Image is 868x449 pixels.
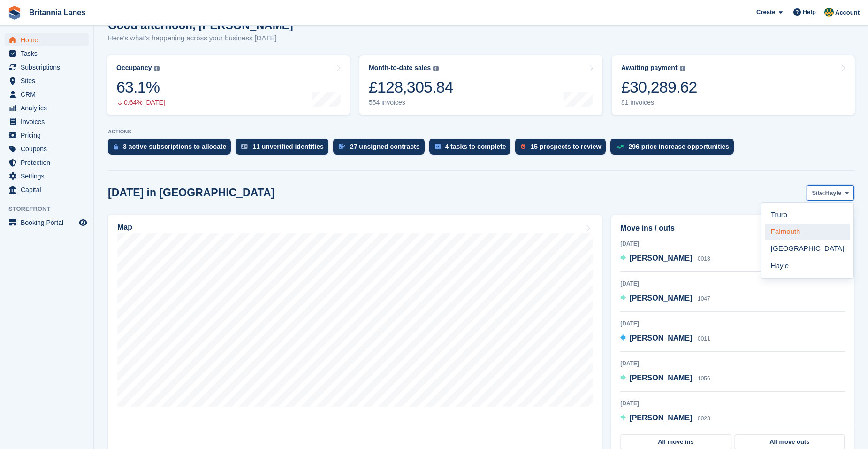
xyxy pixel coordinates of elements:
[21,101,77,115] span: Analytics
[21,170,77,183] span: Settings
[350,143,420,150] div: 27 unsigned contracts
[629,254,692,262] span: [PERSON_NAME]
[25,5,89,20] a: Britannia Lanes
[5,101,89,115] a: menu
[807,185,854,201] button: Site: Hayle
[629,374,692,382] span: [PERSON_NAME]
[621,64,678,72] div: Awaiting payment
[117,223,132,232] h2: Map
[629,334,692,342] span: [PERSON_NAME]
[612,55,855,115] a: Awaiting payment £30,289.62 81 invoices
[765,224,850,240] a: Falmouth
[114,144,118,150] img: active_subscription_to_allocate_icon-d502201f5373d7db506a760aba3b589e785aa758c864c3986d89f69b8ff3...
[5,156,89,169] a: menu
[824,8,834,17] img: Sarah Lane
[21,115,77,128] span: Invoices
[8,6,22,20] img: stora-icon-8386f47178a22dfd0bd8f6a31ec36ba5ce8667c1dd55bd0f319d3a0aa187defe.svg
[77,217,89,228] a: Preview store
[429,139,516,159] a: 4 tasks to complete
[369,77,453,97] div: £128,305.84
[620,253,710,265] a: [PERSON_NAME] 0018
[620,223,845,234] h2: Move ins / outs
[21,129,77,142] span: Pricing
[5,115,89,128] a: menu
[116,77,165,97] div: 63.1%
[680,66,685,71] img: icon-info-grey-7440780725fd019a000dd9b08b2336e03edf1995a4989e88bcd33f0948082b44.svg
[835,8,860,17] span: Account
[5,33,89,46] a: menu
[369,64,431,72] div: Month-to-date sales
[333,139,429,159] a: 27 unsigned contracts
[610,139,739,159] a: 296 price increase opportunities
[620,319,845,328] div: [DATE]
[698,375,710,382] span: 1056
[756,8,775,17] span: Create
[21,183,77,196] span: Capital
[629,294,692,302] span: [PERSON_NAME]
[620,359,845,368] div: [DATE]
[765,207,850,224] a: Truro
[241,144,248,149] img: verify_identity-adf6edd0f0f0b5bbfe63781bf79b02c33cf7c696d77639b501bdc392416b5a36.svg
[236,139,333,159] a: 11 unverified identities
[108,139,236,159] a: 3 active subscriptions to allocate
[21,61,77,74] span: Subscriptions
[8,204,93,214] span: Storefront
[803,8,816,17] span: Help
[252,143,324,150] div: 11 unverified identities
[812,188,825,198] span: Site:
[620,279,845,288] div: [DATE]
[369,99,453,107] div: 554 invoices
[530,143,601,150] div: 15 prospects to review
[21,74,77,87] span: Sites
[108,129,854,135] p: ACTIONS
[21,156,77,169] span: Protection
[621,99,697,107] div: 81 invoices
[21,88,77,101] span: CRM
[435,144,441,149] img: task-75834270c22a3079a89374b754ae025e5fb1db73e45f91037f5363f120a921f8.svg
[620,372,710,385] a: [PERSON_NAME] 1056
[628,143,729,150] div: 296 price increase opportunities
[21,33,77,46] span: Home
[765,257,850,274] a: Hayle
[116,64,152,72] div: Occupancy
[616,145,624,149] img: price_increase_opportunities-93ffe204e8149a01c8c9dc8f82e8f89637d9d84a8eef4429ea346261dce0b2c0.svg
[521,144,525,149] img: prospect-51fa495bee0391a8d652442698ab0144808aea92771e9ea1ae160a38d050c398.svg
[698,415,710,422] span: 0023
[620,412,710,425] a: [PERSON_NAME] 0023
[116,99,165,107] div: 0.64% [DATE]
[21,216,77,229] span: Booking Portal
[698,335,710,342] span: 0011
[5,170,89,183] a: menu
[5,129,89,142] a: menu
[359,55,602,115] a: Month-to-date sales £128,305.84 554 invoices
[629,414,692,422] span: [PERSON_NAME]
[21,142,77,155] span: Coupons
[5,47,89,60] a: menu
[5,142,89,155] a: menu
[5,88,89,101] a: menu
[108,33,293,44] p: Here's what's happening across your business [DATE]
[620,293,710,305] a: [PERSON_NAME] 1047
[154,66,160,71] img: icon-info-grey-7440780725fd019a000dd9b08b2336e03edf1995a4989e88bcd33f0948082b44.svg
[339,144,345,149] img: contract_signature_icon-13c848040528278c33f63329250d36e43548de30e8caae1d1a13099fd9432cc5.svg
[445,143,506,150] div: 4 tasks to complete
[433,66,439,71] img: icon-info-grey-7440780725fd019a000dd9b08b2336e03edf1995a4989e88bcd33f0948082b44.svg
[107,55,350,115] a: Occupancy 63.1% 0.64% [DATE]
[620,333,710,345] a: [PERSON_NAME] 0011
[621,77,697,97] div: £30,289.62
[5,183,89,196] a: menu
[21,47,77,60] span: Tasks
[5,216,89,229] a: menu
[5,74,89,87] a: menu
[108,186,274,199] h2: [DATE] in [GEOGRAPHIC_DATA]
[515,139,610,159] a: 15 prospects to review
[765,240,850,257] a: [GEOGRAPHIC_DATA]
[698,255,710,262] span: 0018
[698,295,710,302] span: 1047
[825,188,842,198] span: Hayle
[5,61,89,74] a: menu
[620,240,845,248] div: [DATE]
[620,399,845,408] div: [DATE]
[123,143,226,150] div: 3 active subscriptions to allocate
